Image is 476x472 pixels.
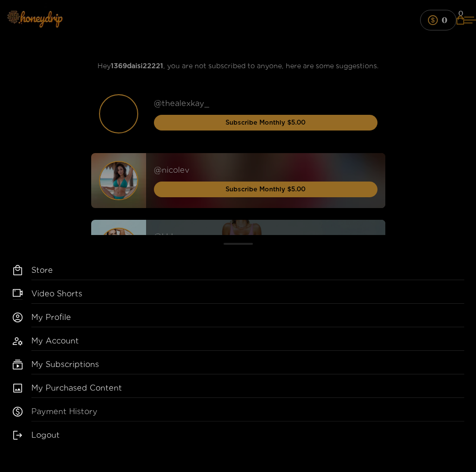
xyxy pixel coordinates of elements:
[31,406,464,421] a: Payment History
[31,382,464,398] a: My Purchased Content
[31,429,464,445] a: Logout
[31,312,464,327] a: My Profile
[31,264,464,280] a: Store
[31,335,464,351] div: My Account
[31,288,464,304] a: Video Shorts
[13,288,23,300] span: video-camera
[31,359,464,374] a: My Subscriptions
